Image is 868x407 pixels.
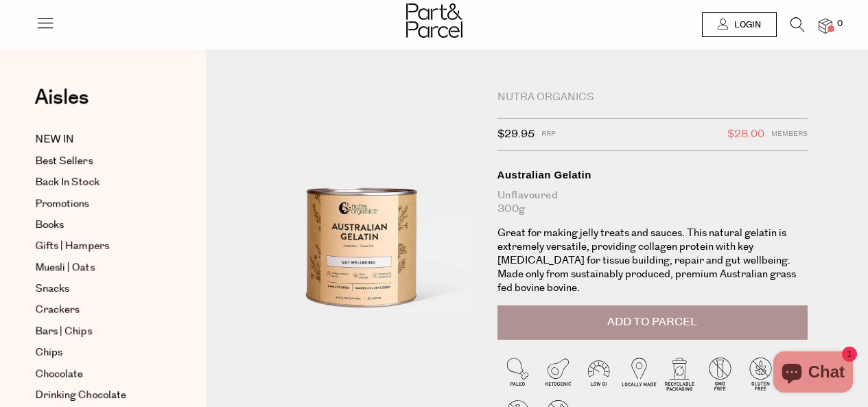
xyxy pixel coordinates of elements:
[771,126,808,143] span: Members
[35,259,160,276] a: Muesli | Oats
[578,353,619,394] img: P_P-ICONS-Live_Bec_V11_Low_Gi.svg
[35,366,160,382] a: Chocolate
[34,82,89,113] span: Aisles
[35,174,99,191] span: Back In Stock
[35,387,160,404] a: Drinking Chocolate
[35,281,160,297] a: Snacks
[497,126,535,143] span: $29.95
[35,217,160,233] a: Books
[35,302,160,318] a: Crackers
[607,314,697,330] span: Add to Parcel
[834,18,846,30] span: 0
[731,19,761,31] span: Login
[35,132,160,148] a: NEW IN
[35,323,160,340] a: Bars | Chips
[819,19,832,33] a: 0
[497,305,808,340] button: Add to Parcel
[35,366,83,382] span: Chocolate
[35,259,95,276] span: Muesli | Oats
[35,281,69,297] span: Snacks
[700,353,740,394] img: P_P-ICONS-Live_Bec_V11_GMO_Free.svg
[619,353,659,394] img: P_P-ICONS-Live_Bec_V11_Locally_Made_2.svg
[740,353,781,394] img: P_P-ICONS-Live_Bec_V11_Gluten_Free.svg
[35,153,160,170] a: Best Sellers
[35,387,126,404] span: Drinking Chocolate
[35,196,89,212] span: Promotions
[497,226,808,295] p: Great for making jelly treats and sauces. This natural gelatin is extremely versatile, providing ...
[35,238,160,255] a: Gifts | Hampers
[35,174,160,191] a: Back In Stock
[35,345,160,361] a: Chips
[497,168,808,182] div: Australian Gelatin
[35,345,62,361] span: Chips
[497,353,538,394] img: P_P-ICONS-Live_Bec_V11_Paleo.svg
[659,353,700,394] img: P_P-ICONS-Live_Bec_V11_Recyclable_Packaging.svg
[541,126,556,143] span: RRP
[35,196,160,212] a: Promotions
[35,302,80,318] span: Crackers
[35,217,64,233] span: Books
[406,3,462,38] img: Part&Parcel
[497,91,808,104] div: Nutra Organics
[497,189,808,216] div: Unflavoured 300g
[34,87,89,121] a: Aisles
[538,353,578,394] img: P_P-ICONS-Live_Bec_V11_Ketogenic.svg
[247,91,476,361] img: Australian Gelatin
[35,153,93,170] span: Best Sellers
[35,238,109,255] span: Gifts | Hampers
[35,323,92,340] span: Bars | Chips
[35,132,74,148] span: NEW IN
[727,126,764,143] span: $28.00
[702,12,777,37] a: Login
[769,351,857,396] inbox-online-store-chat: Shopify online store chat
